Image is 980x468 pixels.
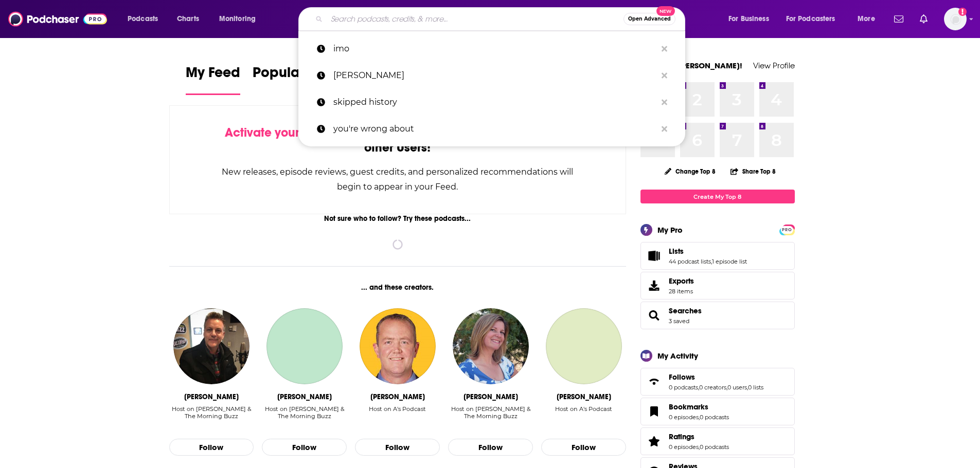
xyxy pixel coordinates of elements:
div: Greg Kretschmar [277,392,332,401]
a: Bookmarks [644,404,665,419]
div: ... and these creators. [169,283,627,292]
a: skipped history [298,89,685,116]
div: Host on [PERSON_NAME] & The Morning Buzz [448,405,533,420]
div: New releases, episode reviews, guest credits, and personalized recommendations will begin to appe... [221,164,575,194]
div: Host on A's Podcast [555,405,612,427]
div: My Pro [657,225,683,235]
span: Lists [669,247,684,256]
span: , [699,443,700,451]
a: Lists [644,249,665,263]
a: Searches [644,308,665,323]
p: imo [333,35,656,62]
button: Share Top 8 [730,161,776,181]
img: User Profile [944,8,967,30]
span: Monitoring [219,12,256,26]
a: you're wrong about [298,116,685,142]
span: Follows [669,372,695,382]
div: Host on A's Podcast [369,405,426,413]
a: Ratings [644,434,665,448]
a: Show notifications dropdown [890,10,907,28]
button: open menu [850,11,888,27]
img: Kelly Brown [173,308,250,384]
button: Open AdvancedNew [623,13,675,25]
a: Greg Kretschmar [266,308,343,384]
button: Show profile menu [944,8,967,30]
a: 0 podcasts [700,443,729,451]
p: kirk minihane [333,62,656,89]
div: Laura Boyce [464,392,518,401]
span: Lists [640,242,795,270]
span: , [699,414,700,421]
a: 3 saved [669,317,689,325]
span: , [726,384,727,391]
img: Vince Cotroneo [360,308,436,384]
button: Follow [169,439,254,456]
a: [PERSON_NAME] [298,62,685,89]
div: Host on Greg & The Morning Buzz [262,405,347,427]
span: Follows [640,368,795,396]
div: Kelly Brown [184,392,239,401]
button: Follow [355,439,440,456]
a: Follows [644,375,665,389]
span: My Feed [186,64,240,87]
p: skipped history [333,89,656,116]
div: Host on Greg & The Morning Buzz [448,405,533,427]
img: Laura Boyce [453,308,529,384]
span: Exports [644,278,665,293]
a: Charts [170,11,205,27]
span: Searches [669,306,702,315]
div: Host on [PERSON_NAME] & The Morning Buzz [262,405,347,420]
div: Chris Townsend [557,392,611,401]
a: Ratings [669,432,729,441]
a: Bookmarks [669,402,729,411]
a: 0 creators [699,384,726,391]
a: Exports [640,272,795,299]
a: 1 episode list [712,258,747,265]
a: 0 episodes [669,443,699,451]
span: , [698,384,699,391]
a: Chris Townsend [546,308,622,384]
button: open menu [721,11,782,27]
span: PRO [781,226,793,234]
a: imo [298,35,685,62]
p: you're wrong about [333,116,656,142]
button: open menu [120,11,171,27]
div: Host on Greg & The Morning Buzz [169,405,254,427]
span: More [858,12,875,26]
div: Search podcasts, credits, & more... [308,7,695,31]
a: Follows [669,372,763,382]
div: Host on A's Podcast [555,405,612,413]
span: Exports [669,276,694,286]
div: Host on A's Podcast [369,405,426,427]
a: PRO [781,226,793,233]
div: Host on [PERSON_NAME] & The Morning Buzz [169,405,254,420]
span: Charts [177,12,199,26]
span: Podcasts [128,12,158,26]
img: Podchaser - Follow, Share and Rate Podcasts [8,9,107,29]
span: For Business [728,12,769,26]
svg: Add a profile image [958,8,967,16]
span: Ratings [640,427,795,455]
a: 0 podcasts [669,384,698,391]
span: Logged in as ereardon [944,8,967,30]
span: Bookmarks [669,402,708,411]
button: open menu [779,11,850,27]
a: 0 lists [748,384,763,391]
button: Follow [262,439,347,456]
div: My Activity [657,351,698,361]
span: 28 items [669,288,694,295]
span: , [711,258,712,265]
a: 44 podcast lists [669,258,711,265]
a: My Feed [186,64,240,95]
a: Welcome [PERSON_NAME]! [640,61,742,70]
a: Show notifications dropdown [916,10,932,28]
div: by following Podcasts, Creators, Lists, and other Users! [221,125,575,155]
span: Searches [640,302,795,329]
span: Open Advanced [628,16,671,22]
a: Popular Feed [253,64,340,95]
span: , [747,384,748,391]
a: View Profile [753,61,795,70]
